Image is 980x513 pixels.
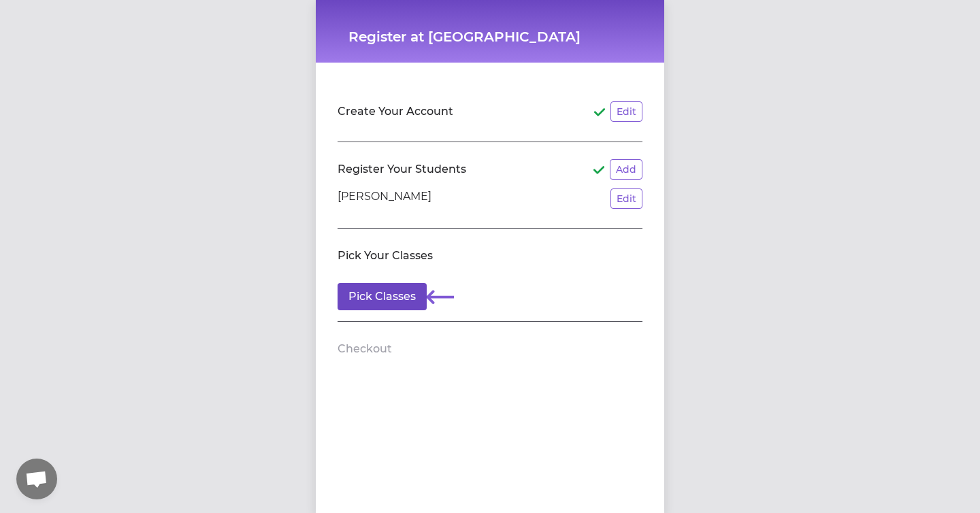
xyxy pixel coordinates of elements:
[348,27,632,46] h1: Register at [GEOGRAPHIC_DATA]
[610,159,642,180] button: Add
[610,101,642,122] button: Edit
[338,188,431,209] p: [PERSON_NAME]
[338,248,433,264] h2: Pick Your Classes
[338,161,466,178] h2: Register Your Students
[16,459,57,499] div: Open chat
[338,283,427,310] button: Pick Classes
[610,188,642,209] button: Edit
[338,103,453,120] h2: Create Your Account
[338,341,392,357] h2: Checkout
